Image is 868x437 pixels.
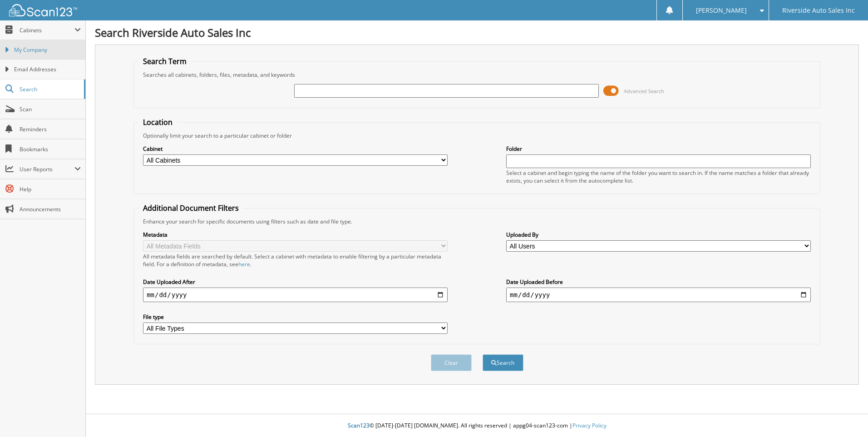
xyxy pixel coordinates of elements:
span: [PERSON_NAME] [696,8,747,13]
span: Search [20,85,79,93]
div: © [DATE]-[DATE] [DOMAIN_NAME]. All rights reserved | appg04-scan123-com | [86,415,868,437]
span: Advanced Search [624,88,664,94]
span: Scan123 [348,422,370,429]
input: start [143,288,448,302]
div: Select a cabinet and begin typing the name of the folder you want to search in. If the name match... [506,169,811,184]
span: Bookmarks [20,145,81,153]
span: Scan [20,105,81,113]
label: Metadata [143,231,448,238]
a: here [238,260,250,268]
label: Date Uploaded Before [506,278,811,286]
legend: Location [138,117,177,127]
button: Search [483,354,523,371]
div: Enhance your search for specific documents using filters such as date and file type. [138,218,815,225]
span: Email Addresses [14,65,81,74]
input: end [506,288,811,302]
span: Help [20,185,81,193]
iframe: Chat Widget [823,393,868,437]
label: File type [143,313,448,321]
label: Uploaded By [506,231,811,238]
div: Optionally limit your search to a particular cabinet or folder [138,132,815,139]
label: Date Uploaded After [143,278,448,286]
span: Riverside Auto Sales Inc [782,8,855,13]
span: Cabinets [20,26,74,34]
span: My Company [14,46,81,54]
span: Reminders [20,125,81,133]
a: Privacy Policy [572,422,607,429]
legend: Search Term [138,56,191,66]
div: Searches all cabinets, folders, files, metadata, and keywords [138,71,815,79]
span: Announcements [20,205,81,213]
label: Cabinet [143,145,448,153]
label: Folder [506,145,811,153]
legend: Additional Document Filters [138,203,243,213]
span: User Reports [20,165,74,173]
div: All metadata fields are searched by default. Select a cabinet with metadata to enable filtering b... [143,253,448,268]
img: scan123-logo-white.svg [9,4,77,16]
h1: Search Riverside Auto Sales Inc [95,25,859,40]
button: Clear [431,354,472,371]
